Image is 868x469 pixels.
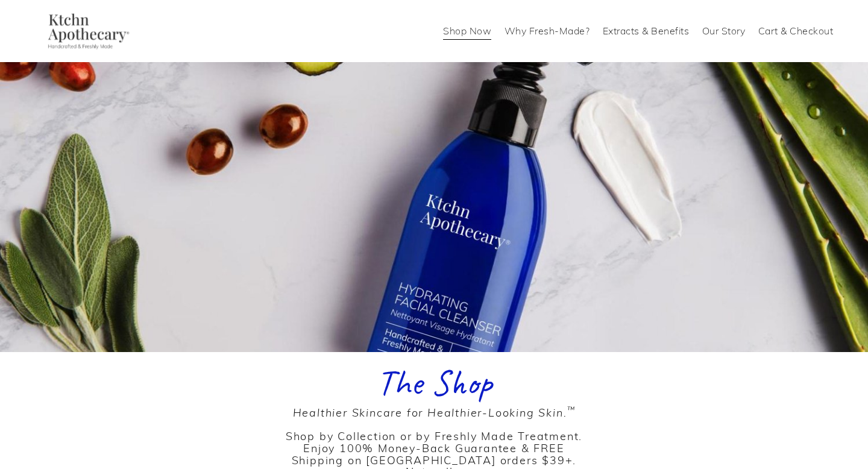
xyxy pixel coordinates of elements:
em: Healthier Skincare for Healthier-Looking Skin. [293,404,576,420]
a: Extracts & Benefits [603,22,690,41]
a: Our Story [702,22,746,41]
sup: ™ [567,403,576,415]
span: The Shop [377,359,492,405]
a: Why Fresh-Made? [505,22,590,41]
img: Ktchn Apothecary [35,13,138,49]
a: Cart & Checkout [758,22,834,41]
a: Shop Now [443,22,491,41]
